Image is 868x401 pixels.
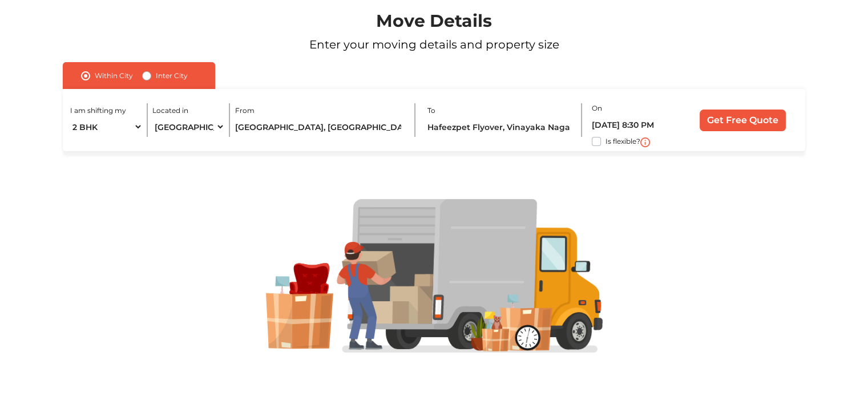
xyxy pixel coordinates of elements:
[35,36,833,53] p: Enter your moving details and property size
[592,115,677,135] input: Select date
[95,69,133,83] label: Within City
[70,106,126,116] label: I am shifting my
[235,106,255,116] label: From
[427,117,572,137] input: Locality
[605,135,640,147] label: Is flexible?
[152,106,188,116] label: Located in
[156,69,188,83] label: Inter City
[700,110,786,131] input: Get Free Quote
[35,11,833,31] h1: Move Details
[235,117,405,137] input: Locality
[640,137,650,147] img: i
[427,106,435,116] label: To
[592,103,602,114] label: On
